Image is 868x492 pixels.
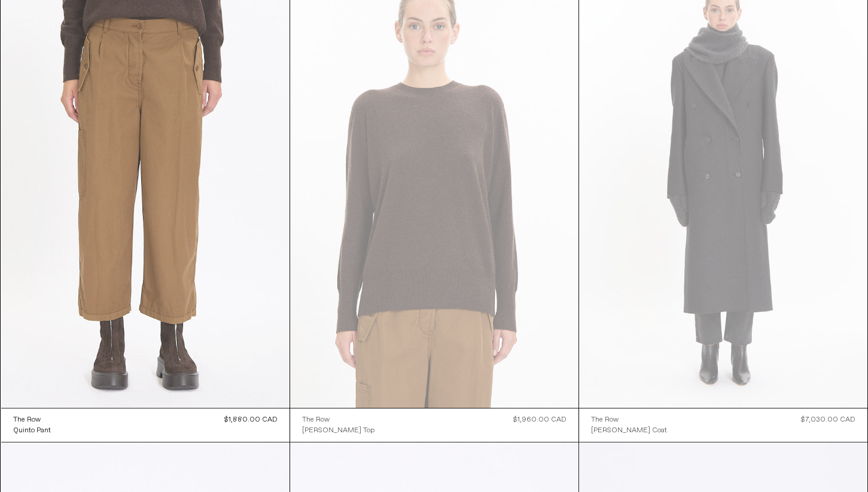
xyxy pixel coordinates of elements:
[302,414,374,425] a: The Row
[591,426,667,436] div: [PERSON_NAME] Coat
[13,425,51,436] a: Quinto Pant
[513,414,567,425] div: $1,960.00 CAD
[13,414,51,425] a: The Row
[591,414,667,425] a: The Row
[13,426,51,436] div: Quinto Pant
[13,415,41,425] div: The Row
[224,414,278,425] div: $1,880.00 CAD
[801,414,855,425] div: $7,030.00 CAD
[591,425,667,436] a: [PERSON_NAME] Coat
[302,415,330,425] div: The Row
[591,415,619,425] div: The Row
[302,426,374,436] div: [PERSON_NAME] Top
[302,425,374,436] a: [PERSON_NAME] Top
